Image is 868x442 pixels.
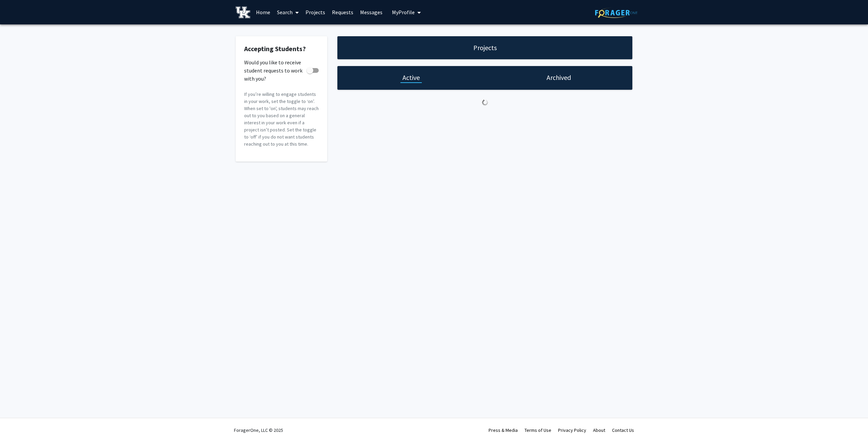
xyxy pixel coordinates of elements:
a: Requests [329,0,357,24]
p: If you’re willing to engage students in your work, set the toggle to ‘on’. When set to 'on', stud... [244,91,319,148]
a: Search [274,0,302,24]
h1: Active [402,73,420,82]
span: Would you like to receive student requests to work with you? [244,58,304,83]
img: University of Kentucky Logo [236,6,250,18]
a: Terms of Use [525,427,551,433]
img: Loading [479,97,491,108]
h1: Projects [473,43,497,52]
a: Messages [357,0,386,24]
a: Privacy Policy [558,427,586,433]
a: Projects [302,0,329,24]
img: ForagerOne Logo [595,7,637,18]
span: My Profile [392,9,415,16]
h2: Accepting Students? [244,45,319,53]
div: ForagerOne, LLC © 2025 [234,418,283,442]
iframe: Chat [5,412,29,437]
a: Contact Us [612,427,634,433]
a: About [593,427,605,433]
a: Press & Media [489,427,518,433]
h1: Archived [547,73,571,82]
a: Home [253,0,274,24]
